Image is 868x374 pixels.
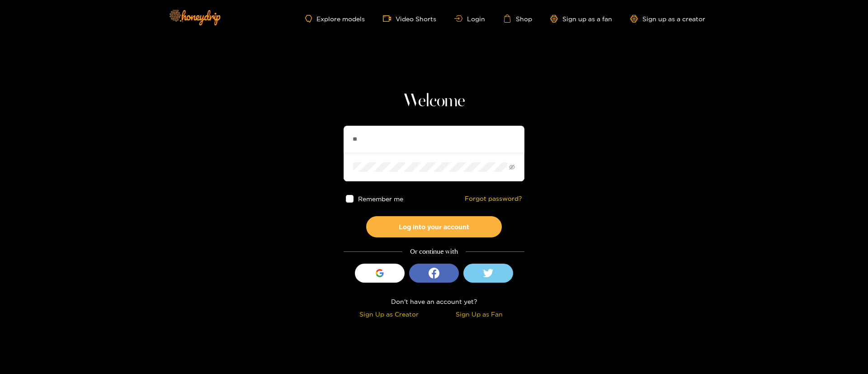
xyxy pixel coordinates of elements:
[383,14,396,23] span: video-camera
[344,90,524,112] h1: Welcome
[630,15,705,23] a: Sign up as a creator
[465,195,522,203] a: Forgot password?
[346,309,432,319] div: Sign Up as Creator
[436,309,522,319] div: Sign Up as Fan
[358,195,403,202] span: Remember me
[550,15,612,23] a: Sign up as a fan
[454,15,485,22] a: Login
[344,296,524,307] div: Don't have an account yet?
[503,14,532,23] a: Shop
[305,15,365,23] a: Explore models
[344,246,524,257] div: Or continue with
[366,216,502,237] button: Log into your account
[383,14,436,23] a: Video Shorts
[509,164,515,170] span: eye-invisible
